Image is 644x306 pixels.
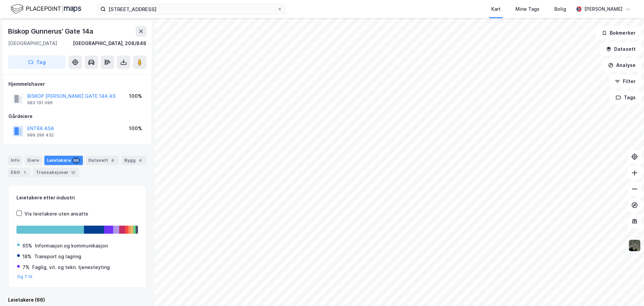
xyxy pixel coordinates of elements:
button: Tag [8,55,66,69]
div: 4 [137,157,144,164]
div: Transaksjoner [33,168,79,177]
div: 999 296 432 [27,132,54,138]
button: Tags [610,91,641,104]
div: Biskop Gunnerus' Gate 14a [8,26,95,37]
div: Hjemmelshaver [8,80,146,88]
div: Datasett [86,156,119,165]
div: 66 [72,157,80,164]
div: [PERSON_NAME] [584,5,623,13]
button: Datasett [600,42,641,56]
img: logo.f888ab2527a4732fd821a326f86c7f29.svg [11,3,81,15]
div: Kart [491,5,501,13]
button: Filter [609,75,641,88]
img: 9k= [628,239,641,252]
div: Leietakere [44,156,83,165]
div: 65% [22,242,32,250]
div: 6 [109,157,116,164]
button: Analyse [602,59,641,72]
div: Transport og lagring [34,253,81,261]
div: 12 [70,169,77,176]
iframe: Chat Widget [610,274,644,306]
div: Leietakere etter industri [16,194,138,202]
div: 18% [22,253,32,261]
div: Faglig, vit. og tekn. tjenesteyting [32,263,110,271]
div: 1 [21,169,28,176]
button: Og 7 til [17,274,33,279]
div: Leietakere (66) [8,296,146,304]
div: Informasjon og kommunikasjon [35,242,108,250]
div: 100% [129,124,142,132]
div: Mine Tags [515,5,540,13]
div: 100% [129,92,142,100]
div: [GEOGRAPHIC_DATA], 208/848 [73,39,146,47]
div: 7% [22,263,30,271]
button: Bokmerker [596,26,641,40]
div: Bygg [122,156,146,165]
div: [GEOGRAPHIC_DATA] [8,39,57,47]
div: Gårdeiere [8,112,146,120]
input: Søk på adresse, matrikkel, gårdeiere, leietakere eller personer [106,4,277,14]
div: Bolig [554,5,566,13]
div: ESG [8,168,31,177]
div: 983 191 096 [27,100,53,106]
div: Vis leietakere uten ansatte [25,210,88,218]
div: Info [8,156,22,165]
div: Eiere [25,156,42,165]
